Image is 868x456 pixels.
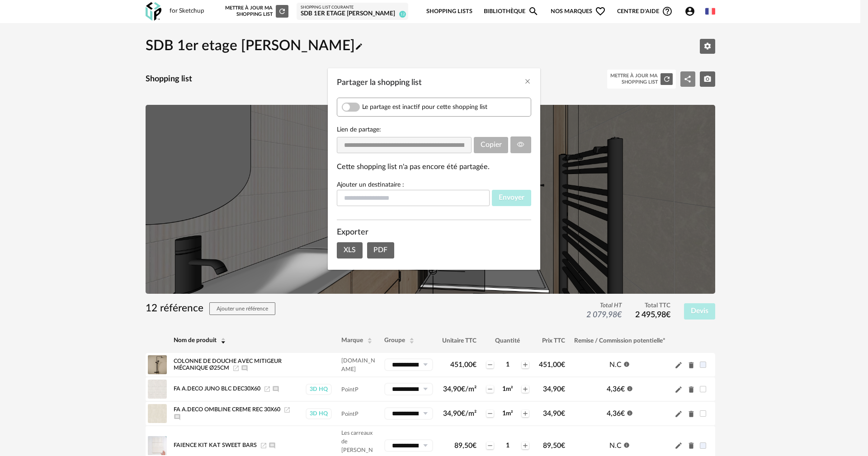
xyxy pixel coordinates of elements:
[492,190,531,206] button: Envoyer
[337,126,531,134] label: Lien de partage:
[337,242,363,259] button: XLS
[337,162,531,172] div: Cette shopping list n'a pas encore été partagée.
[328,68,540,270] div: Partager la shopping list
[367,242,395,259] button: PDF
[362,103,487,111] span: Le partage est inactif pour cette shopping list
[337,227,531,238] div: Exporter
[474,137,509,153] button: Copier
[524,77,531,87] button: Close
[337,182,404,188] label: Ajouter un destinataire :
[337,79,422,87] span: Partager la shopping list
[373,246,387,254] span: PDF
[481,141,502,148] span: Copier
[344,246,356,254] span: XLS
[499,194,524,201] span: Envoyer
